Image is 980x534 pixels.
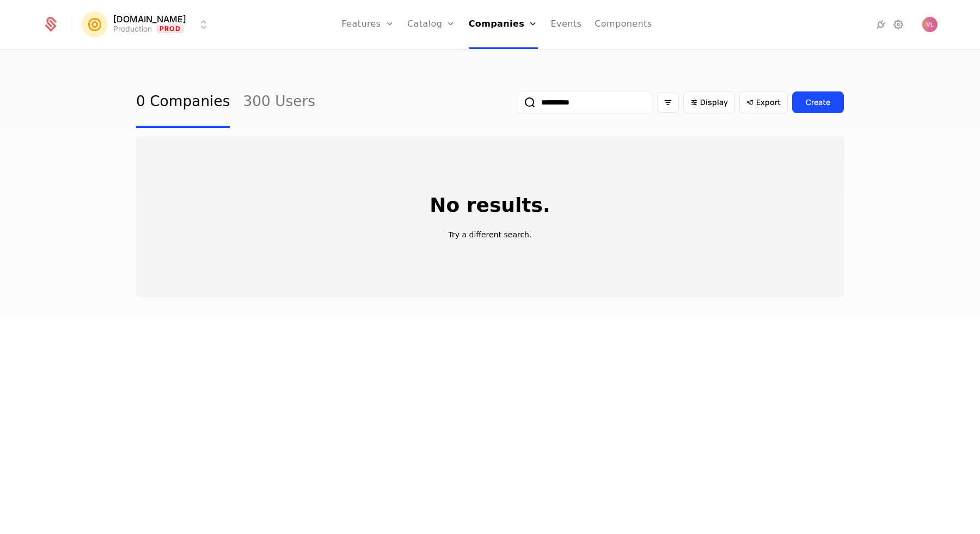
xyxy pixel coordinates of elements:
[739,91,788,113] button: Export
[874,18,887,31] a: Integrations
[85,13,210,36] button: Select environment
[430,194,550,216] p: No results.
[243,77,315,128] a: 300 Users
[922,17,938,32] button: Open user button
[156,24,184,33] span: Prod
[82,11,108,38] img: Mention.click
[113,15,186,23] span: [DOMAIN_NAME]
[449,229,532,240] p: Try a different search.
[792,91,844,113] button: Create
[700,97,728,108] span: Display
[892,18,905,31] a: Settings
[136,77,230,128] a: 0 Companies
[113,23,152,34] div: Production
[806,97,830,108] div: Create
[657,92,679,113] button: Filter options
[756,97,781,108] span: Export
[683,91,735,113] button: Display
[922,17,938,32] img: Vlad Len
